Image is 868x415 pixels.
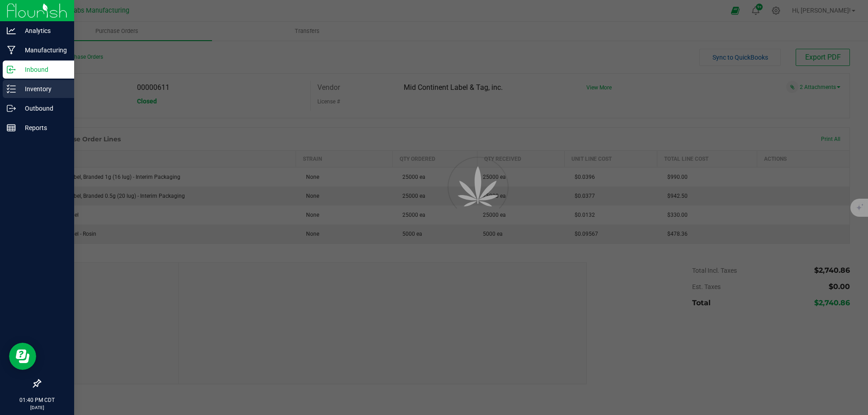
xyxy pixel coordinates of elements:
[16,122,70,133] p: Reports
[7,26,16,35] inline-svg: Analytics
[16,64,70,75] p: Inbound
[7,65,16,74] inline-svg: Inbound
[16,45,70,56] p: Manufacturing
[16,103,70,114] p: Outbound
[9,343,36,370] iframe: Resource center
[7,46,16,55] inline-svg: Manufacturing
[16,25,70,36] p: Analytics
[4,396,70,404] p: 01:40 PM CDT
[7,104,16,113] inline-svg: Outbound
[7,84,16,93] inline-svg: Inventory
[7,123,16,132] inline-svg: Reports
[16,84,70,94] p: Inventory
[4,404,70,411] p: [DATE]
